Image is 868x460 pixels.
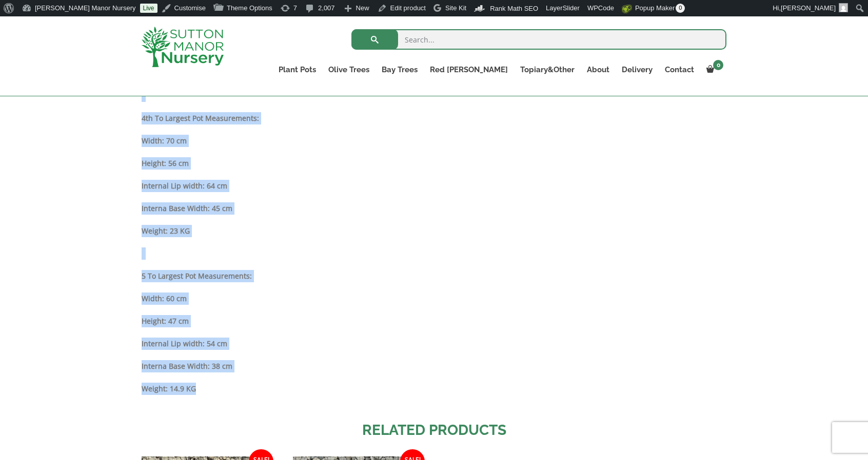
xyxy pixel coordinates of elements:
[322,62,376,77] a: Olive Trees
[272,62,322,77] a: Plant Pots
[616,62,659,77] a: Delivery
[142,420,726,441] h2: Related products
[142,136,187,145] strong: Width: 70 cm
[142,226,190,236] strong: Weight: 23 KG
[351,29,726,50] input: Search...
[142,384,196,393] strong: Weight: 14.9 KG
[581,62,616,77] a: About
[781,4,836,12] span: [PERSON_NAME]
[142,27,224,67] img: logo
[659,62,700,77] a: Contact
[142,271,252,281] strong: 5 To Largest Pot Measurements:
[676,4,685,13] span: 0
[376,62,424,77] a: Bay Trees
[142,294,187,303] strong: Width: 60 cm
[142,113,259,123] strong: 4th To Largest Pot Measurements:
[140,4,157,13] a: Live
[445,4,466,12] span: Site Kit
[142,316,189,326] strong: Height: 47 cm
[490,5,538,12] span: Rank Math SEO
[142,158,189,168] strong: Height: 56 cm
[713,60,723,70] span: 0
[700,62,726,77] a: 0
[142,203,232,213] strong: Interna Base Width: 45 cm
[514,62,581,77] a: Topiary&Other
[142,361,232,371] strong: Interna Base Width: 38 cm
[424,62,514,77] a: Red [PERSON_NAME]
[142,339,227,348] strong: Internal Lip width: 54 cm
[142,181,227,191] strong: Internal Lip width: 64 cm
